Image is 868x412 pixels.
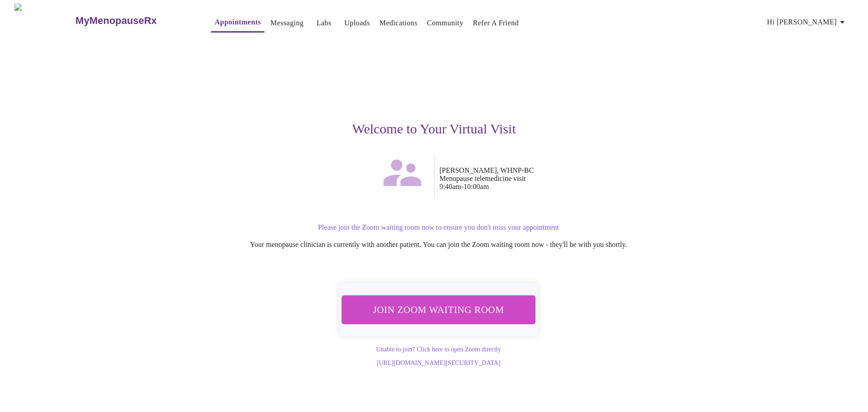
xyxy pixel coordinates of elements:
a: Medications [379,17,417,29]
h3: Welcome to Your Virtual Visit [156,121,712,137]
a: Unable to join? Click here to open Zoom directly [376,346,501,353]
button: Refer a Friend [469,14,523,32]
a: Community [427,17,463,29]
p: Your menopause clinician is currently with another patient. You can join the Zoom waiting room no... [165,241,712,249]
a: Appointments [215,16,261,28]
button: Medications [376,14,421,32]
button: Uploads [341,14,374,32]
span: Join Zoom Waiting Room [354,301,524,318]
p: [PERSON_NAME], WHNP-BC Menopause telemedicine visit 9:40am - 10:00am [439,166,712,191]
p: Please join the Zoom waiting room now to ensure you don't miss your appointment [165,223,712,232]
span: Hi [PERSON_NAME] [767,16,848,28]
a: Messaging [270,17,303,29]
a: Uploads [344,17,370,29]
a: Refer a Friend [473,17,519,29]
a: Labs [316,17,331,29]
a: MyMenopauseRx [75,5,193,37]
button: Community [423,14,467,32]
button: Labs [310,14,339,32]
h3: MyMenopauseRx [75,15,157,27]
a: [URL][DOMAIN_NAME][SECURITY_DATA] [377,360,500,366]
button: Appointments [211,13,264,33]
img: MyMenopauseRx Logo [14,4,75,38]
button: Join Zoom Waiting Room [341,295,536,324]
button: Messaging [267,14,307,32]
button: Hi [PERSON_NAME] [764,13,851,31]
